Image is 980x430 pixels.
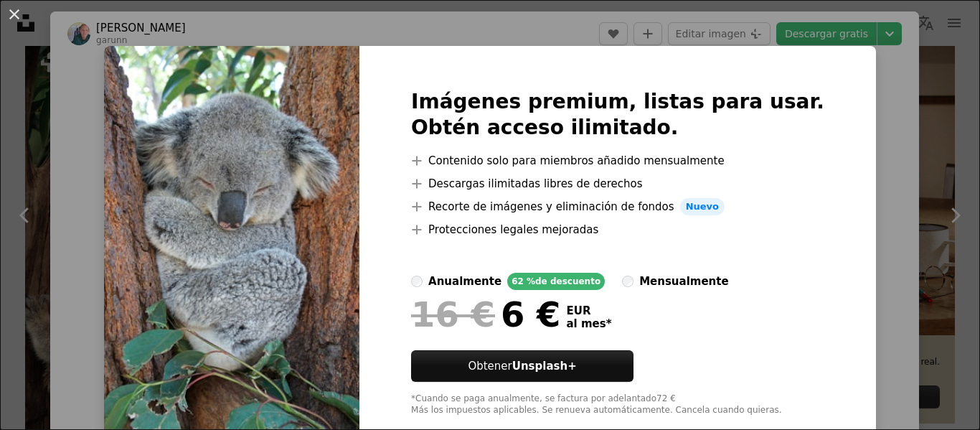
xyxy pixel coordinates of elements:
[507,273,605,290] div: 62 % de descuento
[411,296,495,333] span: 16 €
[622,276,633,287] input: mensualmente
[428,273,501,290] div: anualmente
[411,276,423,287] input: anualmente62 %de descuento
[411,221,824,238] li: Protecciones legales mejoradas
[566,304,611,317] span: EUR
[566,317,611,330] span: al mes *
[411,89,824,141] h2: Imágenes premium, listas para usar. Obtén acceso ilimitado.
[411,198,824,215] li: Recorte de imágenes y eliminación de fondos
[680,198,725,215] span: Nuevo
[411,350,633,382] button: ObtenerUnsplash+
[411,296,560,333] div: 6 €
[411,152,824,169] li: Contenido solo para miembros añadido mensualmente
[411,175,824,192] li: Descargas ilimitadas libres de derechos
[639,273,728,290] div: mensualmente
[411,393,824,416] div: *Cuando se paga anualmente, se factura por adelantado 72 € Más los impuestos aplicables. Se renue...
[512,360,577,373] strong: Unsplash+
